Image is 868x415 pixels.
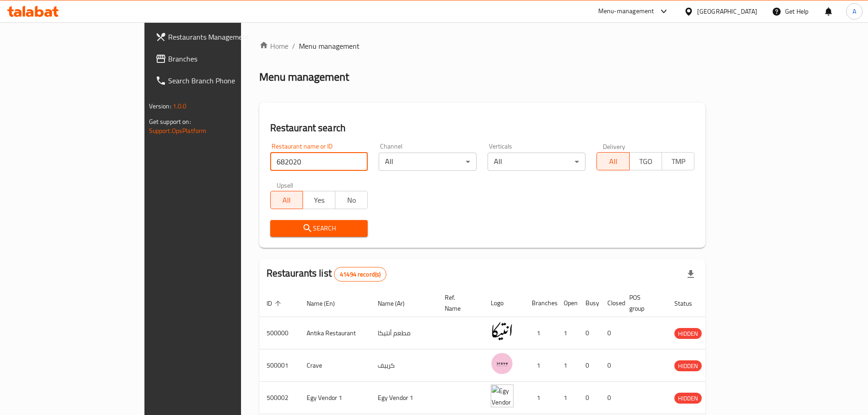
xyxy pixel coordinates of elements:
[488,153,586,171] div: All
[259,41,706,51] nav: breadcrumb
[556,382,578,414] td: 1
[277,223,361,234] span: Search
[524,289,556,317] th: Branches
[299,349,370,382] td: Crave
[334,267,386,282] div: Total records count
[148,48,289,70] a: Branches
[556,317,578,349] td: 1
[674,393,702,404] span: HIDDEN
[334,270,386,279] span: 41494 record(s)
[629,152,662,170] button: TGO
[524,382,556,414] td: 1
[483,289,524,317] th: Logo
[339,194,364,207] span: No
[303,191,335,209] button: Yes
[491,384,514,407] img: Egy Vendor 1
[270,191,303,209] button: All
[662,152,694,170] button: TMP
[601,155,626,168] span: All
[168,75,282,86] span: Search Branch Phone
[267,266,387,282] h2: Restaurants list
[299,41,360,51] span: Menu management
[697,6,757,16] div: [GEOGRAPHIC_DATA]
[299,382,370,414] td: Egy Vendor 1
[292,41,295,51] li: /
[270,153,368,171] input: Search for restaurant name or ID..
[299,317,370,349] td: Antika Restaurant
[680,263,702,285] div: Export file
[379,153,477,171] div: All
[674,328,702,339] div: HIDDEN
[173,100,187,112] span: 1.0.0
[370,317,437,349] td: مطعم أنتيكا
[633,155,658,168] span: TGO
[335,191,368,209] button: No
[445,292,473,314] span: Ref. Name
[149,125,207,137] a: Support.OpsPlatform
[378,298,416,309] span: Name (Ar)
[666,155,691,168] span: TMP
[556,349,578,382] td: 1
[596,152,629,170] button: All
[524,349,556,382] td: 1
[853,6,856,16] span: A
[148,70,289,92] a: Search Branch Phone
[370,349,437,382] td: كرييف
[556,289,578,317] th: Open
[307,194,332,207] span: Yes
[270,121,695,135] h2: Restaurant search
[148,26,289,48] a: Restaurants Management
[600,289,622,317] th: Closed
[674,328,702,339] span: HIDDEN
[168,53,282,64] span: Branches
[578,349,600,382] td: 0
[578,317,600,349] td: 0
[674,393,702,404] div: HIDDEN
[600,382,622,414] td: 0
[259,70,349,84] h2: Menu management
[274,194,299,207] span: All
[370,382,437,414] td: Egy Vendor 1
[168,31,282,42] span: Restaurants Management
[578,382,600,414] td: 0
[629,292,656,314] span: POS group
[277,182,293,188] label: Upsell
[491,352,514,375] img: Crave
[674,361,702,371] span: HIDDEN
[307,298,347,309] span: Name (En)
[674,298,704,309] span: Status
[267,298,284,309] span: ID
[149,100,171,112] span: Version:
[524,317,556,349] td: 1
[270,220,368,237] button: Search
[491,320,514,343] img: Antika Restaurant
[578,289,600,317] th: Busy
[600,317,622,349] td: 0
[149,116,191,128] span: Get support on:
[600,349,622,382] td: 0
[598,6,654,17] div: Menu-management
[674,360,702,371] div: HIDDEN
[603,143,626,149] label: Delivery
